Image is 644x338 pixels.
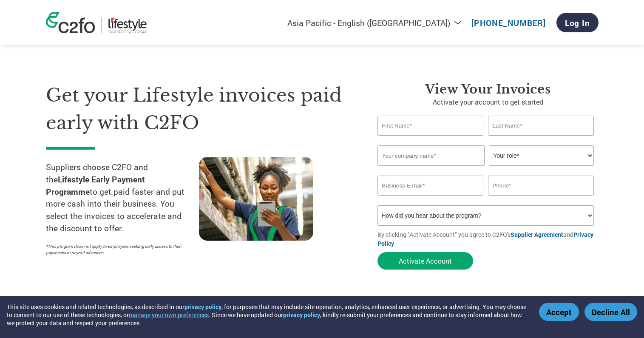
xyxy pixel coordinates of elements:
input: Last Name* [488,116,594,136]
input: Invalid Email format [377,176,484,196]
img: c2fo logo [46,12,95,33]
p: Suppliers choose C2FO and the to get paid faster and put more cash into their business. You selec... [46,161,199,235]
h1: Get your Lifestyle invoices paid early with C2FO [46,82,352,136]
strong: Lifestyle Early Payment Programme [46,174,145,197]
a: Log In [556,13,599,32]
a: Privacy Policy [377,230,593,247]
a: privacy policy [184,303,221,311]
div: This site uses cookies and related technologies, as described in our , for purposes that may incl... [7,303,527,327]
input: Phone* [488,176,594,196]
div: Invalid company name or company name is too long [377,167,594,172]
button: Activate Account [377,252,473,270]
select: Title/Role [489,145,594,166]
button: manage your own preferences [129,311,209,319]
p: By clicking "Activate Account" you agree to C2FO's and [377,230,599,248]
img: Lifestyle [108,17,147,33]
a: Supplier Agreement [511,230,563,239]
a: [PHONE_NUMBER] [471,17,546,28]
h3: View your invoices [377,82,599,97]
input: First Name* [377,116,484,136]
button: Accept [539,303,579,321]
img: supply chain worker [199,157,313,241]
div: Inavlid Phone Number [488,196,594,202]
button: Decline All [584,303,637,321]
p: *This program does not apply to employees seeking early access to their paychecks or payroll adva... [46,243,190,256]
input: Your company name* [377,145,485,166]
div: Inavlid Email Address [377,196,484,202]
a: privacy policy [283,311,320,319]
div: Invalid first name or first name is too long [377,136,484,142]
p: Activate your account to get started [377,97,599,107]
div: Invalid last name or last name is too long [488,136,594,142]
